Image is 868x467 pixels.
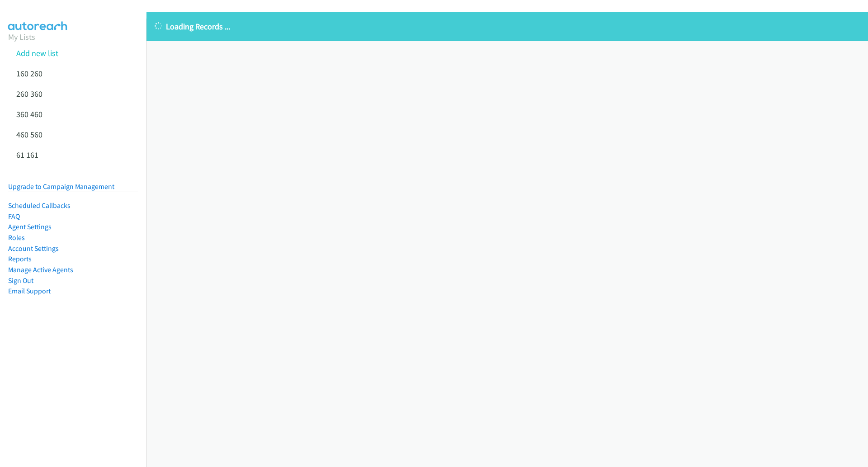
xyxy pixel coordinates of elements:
p: Loading Records ... [155,20,860,33]
a: Email Support [8,287,51,295]
a: Upgrade to Campaign Management [8,182,114,191]
a: My Lists [8,32,35,42]
a: 61 161 [16,150,38,160]
a: 360 460 [16,109,42,119]
a: Manage Active Agents [8,265,73,274]
a: Add new list [16,48,58,58]
a: 260 360 [16,89,42,99]
a: 460 560 [16,129,42,140]
a: Sign Out [8,276,33,285]
a: 160 260 [16,68,42,79]
a: Account Settings [8,244,59,253]
a: Scheduled Callbacks [8,201,71,210]
a: Agent Settings [8,222,52,231]
a: Roles [8,233,25,242]
a: Reports [8,255,32,263]
a: FAQ [8,212,20,221]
